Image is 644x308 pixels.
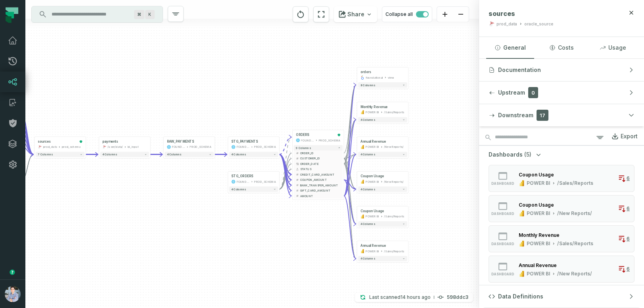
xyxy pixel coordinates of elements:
span: Press ⌘ + K to focus the search bar [145,10,155,19]
button: Data Definitions [479,285,644,308]
span: decimal [296,194,299,198]
span: GIFT_CARD_AMOUNT [300,188,341,192]
div: sources [38,139,51,144]
div: foundational [366,76,383,80]
div: Coupon Usage [360,174,384,178]
span: (5) [524,151,531,159]
span: 4 columns [360,118,375,121]
span: timestamp [296,162,299,165]
button: CUSTOMER_ID [294,156,343,161]
div: Coupon Usage [360,209,384,213]
div: POWER BI [366,180,379,184]
span: 4 columns [360,257,375,260]
div: POWER BI [366,214,379,219]
span: decimal [296,173,299,176]
div: /New Reports/ [384,180,403,184]
span: decimal [296,157,299,160]
div: FOUNDATIONAL_DB [172,145,185,149]
div: STG_ORDERS [231,174,253,178]
span: 6 [627,236,630,242]
span: 6 [627,205,630,212]
span: Downstream [498,111,533,119]
span: dashboard [491,242,514,246]
span: decimal [296,184,299,187]
button: ORDER_ID [294,151,343,156]
span: dashboard [491,182,514,186]
span: 4 columns [360,153,375,156]
span: Press ⌘ + K to focus the search bar [134,10,144,19]
div: FOUNDATIONAL_DB [237,145,250,149]
span: 4 columns [167,153,182,156]
div: STG_PAYMENTS [231,139,258,144]
span: decimal [296,178,299,181]
div: orders [360,70,372,74]
span: 0 [528,87,538,98]
span: Dashboards [489,151,523,159]
span: dashboard [491,272,514,276]
span: 4 columns [360,222,375,225]
button: Upstream0 [479,81,644,104]
button: Usage [589,37,637,58]
button: Dashboards(5) [489,151,542,159]
span: AMOUNT [300,194,341,198]
button: dashboardPOWER BI/New Reports/6 [489,256,634,283]
span: ORDER_DATE [300,162,341,166]
button: GIFT_CARD_AMOUNT [294,188,343,193]
div: Tooltip anchor [9,269,16,276]
div: POWER BI [527,180,550,186]
span: 6 [627,175,630,182]
span: 8 columns [360,83,376,87]
span: 17 [537,110,548,121]
span: COUPON_AMOUNT [300,178,341,182]
span: 9 columns [296,146,311,149]
a: Export [605,131,638,144]
div: Monthly Revenue [519,232,560,238]
span: decimal [296,151,299,155]
div: /New Reports/ [557,210,592,217]
div: POWER BI [527,240,550,247]
div: prod_data [496,21,517,27]
span: ORDERS [296,133,309,137]
div: /New Reports/ [384,145,403,149]
div: Annual Revenue [519,262,557,268]
g: Edge from fc9fcdf8d676ea26e29da2ff4716a327 to e790c1af0568d6064d32ee445db4dd66 [21,155,33,181]
g: Edge from 0dd85c77dd217d0afb16c7d4fb3eff19 to 69c20251ca12178e039aa34433dd2b6c [344,180,356,224]
span: BANK_TRANSFER_AMOUNT [300,183,341,187]
button: Share [334,6,377,22]
span: sources [489,10,515,17]
span: 4 columns [231,188,246,191]
div: PROD_SCHEMA [254,180,276,184]
div: /Sales/Reports [557,180,593,186]
div: /user/data/ [107,145,123,149]
button: zoom in [437,7,453,22]
button: ORDER_DATE [294,161,343,166]
h4: 598ddc3 [447,295,468,300]
g: Edge from 0dd85c77dd217d0afb16c7d4fb3eff19 to 14f7343f0cc28b799cc449778bea9e2d [344,196,356,259]
div: POWER BI [366,110,379,114]
g: Edge from c8867c613c347eb7857e509391c84b7d to 0dd85c77dd217d0afb16c7d4fb3eff19 [279,155,291,185]
img: avatar of Alon Nafta [5,286,21,302]
button: General [486,37,534,58]
button: BANK_TRANSFER_AMOUNT [294,182,343,188]
span: 7 columns [38,153,53,156]
span: ORDER_ID [300,151,341,155]
div: /Sales/Reports [384,110,404,114]
span: 4 columns [102,153,117,156]
button: Documentation [479,59,644,81]
span: string [296,168,299,171]
button: dashboardPOWER BI/New Reports/6 [489,195,634,222]
div: RAW_PAYMENTS [167,139,194,144]
span: 4 columns [231,153,246,156]
button: Downstream17 [479,104,644,126]
span: 6 [627,266,630,272]
div: POWER BI [527,210,550,217]
div: prod_schema [62,145,80,149]
div: prod_data [43,145,57,149]
div: /Sales/Reports [384,249,404,254]
div: PROD_SCHEMA [319,138,341,143]
div: Annual Revenue [360,244,386,248]
button: CREDIT_CARD_AMOUNT [294,172,343,177]
span: STATUS [300,167,341,171]
p: Last scanned [369,293,431,301]
g: Edge from d06393d810ac2a33c5110efdbe102cf4 to e790c1af0568d6064d32ee445db4dd66 [21,136,33,155]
